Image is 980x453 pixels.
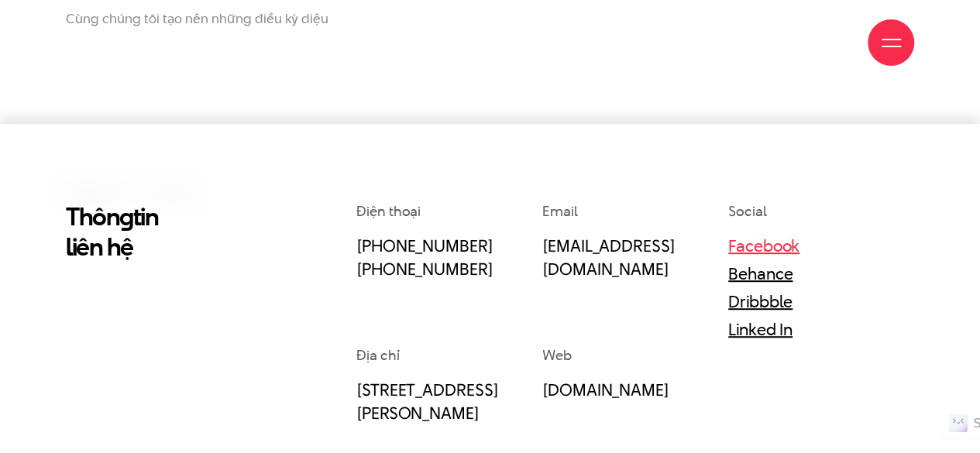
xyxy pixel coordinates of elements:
[728,317,793,341] a: Linked In
[66,201,260,262] h2: Thôn tin liên hệ
[728,262,793,285] a: Behance
[542,378,669,401] a: [DOMAIN_NAME]
[356,257,493,280] a: [PHONE_NUMBER]
[356,378,498,424] a: [STREET_ADDRESS][PERSON_NAME]
[728,234,799,257] a: Facebook
[356,201,421,221] span: Điện thoại
[542,201,578,221] span: Email
[728,290,793,313] a: Dribbble
[728,201,766,221] span: Social
[119,199,133,234] en: g
[542,345,572,365] span: Web
[542,234,675,280] a: [EMAIL_ADDRESS][DOMAIN_NAME]
[356,345,399,365] span: Địa chỉ
[356,234,493,257] a: [PHONE_NUMBER]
